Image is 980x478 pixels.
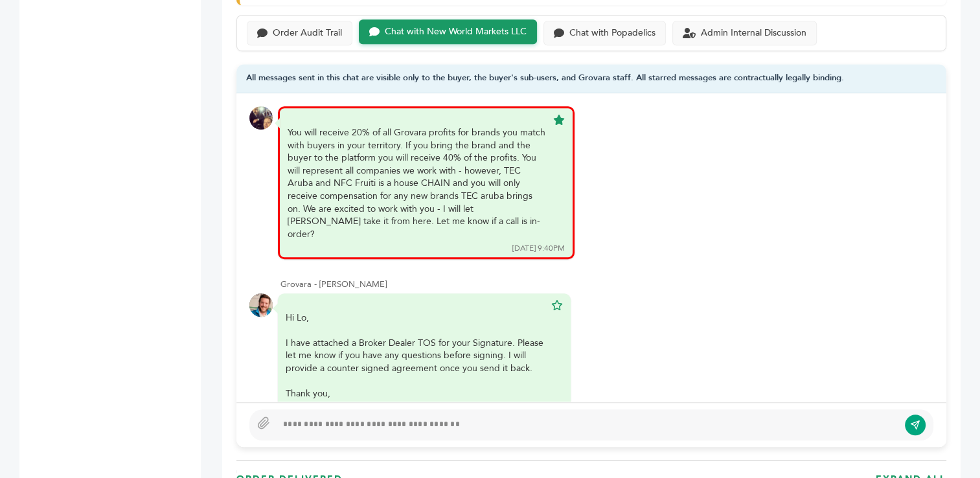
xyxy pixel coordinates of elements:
[286,337,545,375] div: I have attached a Broker Dealer TOS for your Signature. Please let me know if you have any questi...
[286,312,545,428] div: Hi Lo,
[512,243,565,254] div: [DATE] 9:40PM
[288,126,547,240] div: You will receive 20% of all Grovara profits for brands you match with buyers in your territory. I...
[273,28,342,39] div: Order Audit Trail
[286,387,545,400] div: Thank you,
[385,27,527,38] div: Chat with New World Markets LLC
[701,28,806,39] div: Admin Internal Discussion
[569,28,655,39] div: Chat with Popadelics
[236,64,946,93] div: All messages sent in this chat are visible only to the buyer, the buyer's sub-users, and Grovara ...
[280,279,933,290] div: Grovara - [PERSON_NAME]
